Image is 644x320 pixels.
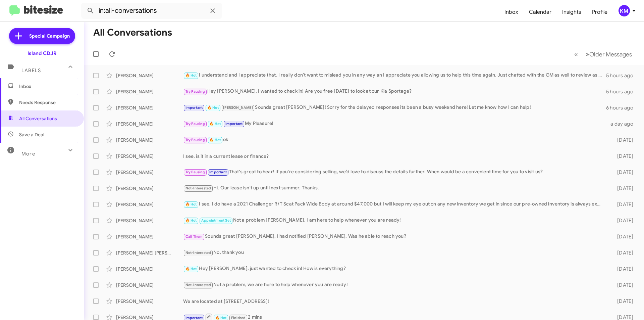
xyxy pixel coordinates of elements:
[586,50,589,58] span: »
[606,298,639,305] div: [DATE]
[116,137,183,143] div: [PERSON_NAME]
[183,153,606,159] div: I see, is it in a current lease or finance?
[21,151,35,157] span: More
[201,218,231,223] span: Appointment Set
[93,27,172,38] h1: All Conversations
[570,47,582,61] button: Previous
[116,266,183,272] div: [PERSON_NAME]
[606,185,639,192] div: [DATE]
[185,267,197,271] span: 🔥 Hot
[183,88,606,95] div: Hey [PERSON_NAME], I wanted to check in! Are you free [DATE] to look at our Kia Sportage?
[116,201,183,208] div: [PERSON_NAME]
[582,47,636,61] button: Next
[606,266,639,272] div: [DATE]
[231,316,246,320] span: Finished
[223,105,253,110] span: [PERSON_NAME]
[499,2,524,22] a: Inbox
[9,28,75,44] a: Special Campaign
[21,67,41,74] span: Labels
[619,5,630,16] div: KM
[116,153,183,159] div: [PERSON_NAME]
[606,153,639,159] div: [DATE]
[185,186,211,190] span: Not-Interested
[185,89,205,94] span: Try Pausing
[183,168,606,176] div: That's great to hear! If you're considering selling, we’d love to discuss the details further. Wh...
[183,136,606,144] div: ok
[185,234,203,239] span: Call Them
[571,47,636,61] nav: Page navigation example
[209,138,221,142] span: 🔥 Hot
[185,250,211,255] span: Not-Interested
[183,265,606,273] div: Hey [PERSON_NAME], just wanted to check in! How is everything?
[185,202,197,207] span: 🔥 Hot
[606,217,639,224] div: [DATE]
[606,249,639,256] div: [DATE]
[116,104,183,111] div: [PERSON_NAME]
[613,5,637,16] button: KM
[557,2,587,22] a: Insights
[29,33,70,39] span: Special Campaign
[116,169,183,176] div: [PERSON_NAME]
[185,316,203,320] span: Important
[116,72,183,79] div: [PERSON_NAME]
[28,50,57,57] div: Island CDJR
[606,137,639,143] div: [DATE]
[183,281,606,289] div: Not a problem, we are here to help whenever you are ready!
[574,50,578,58] span: «
[183,233,606,240] div: Sounds great [PERSON_NAME], I had notified [PERSON_NAME]. Was he able to reach you?
[209,122,221,126] span: 🔥 Hot
[19,115,57,122] span: All Conversations
[116,88,183,95] div: [PERSON_NAME]
[185,73,197,78] span: 🔥 Hot
[606,121,639,127] div: a day ago
[19,131,44,138] span: Save a Deal
[183,200,606,208] div: I see, I do have a 2021 Challenger R/T Scat Pack Wide Body at around $47,000 but I will keep my e...
[116,185,183,192] div: [PERSON_NAME]
[587,2,613,22] a: Profile
[116,282,183,288] div: [PERSON_NAME]
[183,104,606,111] div: Sounds great [PERSON_NAME]! Sorry for the delayed responses its been a busy weekend here! Let me ...
[183,120,606,128] div: My Pleasure!
[116,121,183,127] div: [PERSON_NAME]
[183,184,606,192] div: Hi. Our lease isn't up until next summer. Thanks.
[183,72,606,79] div: I understand and I appreciate that. I really don't want to mislead you in any way an I appreciate...
[207,105,219,110] span: 🔥 Hot
[606,169,639,176] div: [DATE]
[606,72,639,79] div: 5 hours ago
[185,138,205,142] span: Try Pausing
[185,218,197,223] span: 🔥 Hot
[116,298,183,305] div: [PERSON_NAME]
[606,233,639,240] div: [DATE]
[589,51,632,58] span: Older Messages
[116,249,183,256] div: [PERSON_NAME] [PERSON_NAME]
[185,105,203,110] span: Important
[116,233,183,240] div: [PERSON_NAME]
[225,122,243,126] span: Important
[185,283,211,287] span: Not-Interested
[19,99,76,106] span: Needs Response
[185,170,205,174] span: Try Pausing
[524,2,557,22] a: Calendar
[183,217,606,224] div: Not a problem [PERSON_NAME], I am here to help whenever you are ready!
[606,282,639,288] div: [DATE]
[606,88,639,95] div: 5 hours ago
[183,298,606,305] div: We are located at [STREET_ADDRESS]!
[116,217,183,224] div: [PERSON_NAME]
[81,3,222,19] input: Search
[606,104,639,111] div: 6 hours ago
[183,249,606,257] div: No, thank you
[215,316,227,320] span: 🔥 Hot
[209,170,227,174] span: Important
[185,122,205,126] span: Try Pausing
[19,83,76,90] span: Inbox
[606,201,639,208] div: [DATE]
